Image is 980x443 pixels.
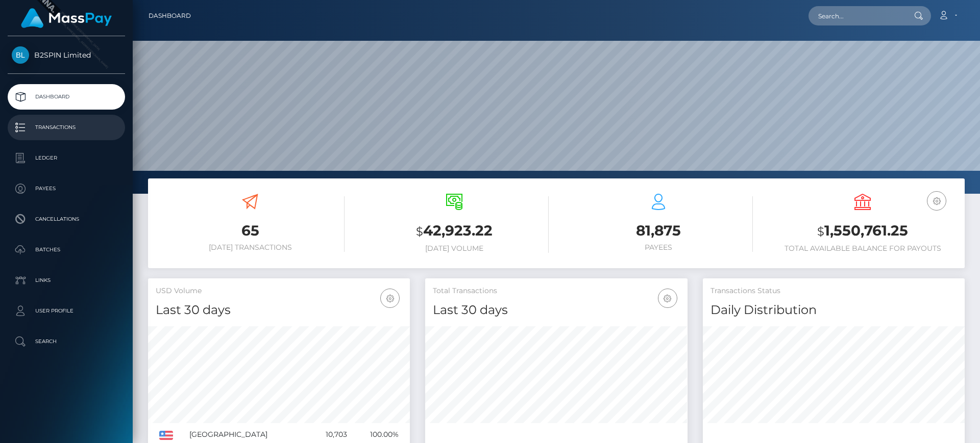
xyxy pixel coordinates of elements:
[564,221,753,241] h3: 81,875
[433,286,679,296] h5: Total Transactions
[12,46,29,64] img: B2SPIN Limited
[710,301,957,319] h4: Daily Distribution
[156,221,345,241] h3: 65
[12,334,121,349] p: Search
[8,84,125,110] a: Dashboard
[360,244,549,253] h6: [DATE] Volume
[156,301,402,319] h4: Last 30 days
[710,286,957,296] h5: Transactions Status
[8,115,125,140] a: Transactions
[8,206,125,232] a: Cancellations
[817,224,824,239] small: $
[12,303,121,319] p: User Profile
[768,244,957,253] h6: Total Available Balance for Payouts
[21,8,112,28] img: MassPay Logo
[12,181,121,196] p: Payees
[156,286,402,296] h5: USD Volume
[8,50,125,60] span: B2SPIN Limited
[156,243,345,252] h6: [DATE] Transactions
[12,120,121,135] p: Transactions
[564,243,753,252] h6: Payees
[8,176,125,201] a: Payees
[8,298,125,324] a: User Profile
[149,5,191,27] a: Dashboard
[8,145,125,171] a: Ledger
[12,150,121,166] p: Ledger
[159,431,173,440] img: US.png
[8,237,125,263] a: Batches
[8,329,125,354] a: Search
[12,89,121,105] p: Dashboard
[12,212,121,227] p: Cancellations
[12,273,121,288] p: Links
[12,242,121,257] p: Batches
[768,221,957,242] h3: 1,550,761.25
[8,268,125,293] a: Links
[416,224,423,239] small: $
[433,301,679,319] h4: Last 30 days
[360,221,549,242] h3: 42,923.22
[808,6,904,25] input: Search...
